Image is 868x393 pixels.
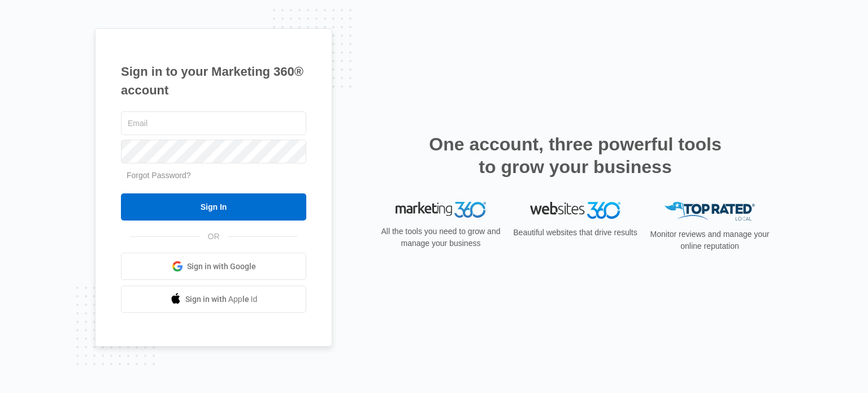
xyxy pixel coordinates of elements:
img: Marketing 360 [396,202,486,218]
h1: Sign in to your Marketing 360® account [121,62,306,100]
p: Monitor reviews and manage your online reputation [646,228,773,252]
p: All the tools you need to grow and manage your business [377,226,504,249]
a: Sign in with Google [121,253,306,280]
img: Websites 360 [530,202,620,218]
input: Email [121,111,306,135]
input: Sign In [121,193,306,221]
h2: One account, three powerful tools to grow your business [426,133,725,178]
img: Top Rated Local [665,202,755,221]
p: Beautiful websites that drive results [512,227,639,239]
a: Forgot Password? [127,171,191,180]
span: Sign in with Apple Id [185,293,258,305]
span: OR [200,231,228,243]
a: Sign in with Apple Id [121,286,306,313]
span: Sign in with Google [187,261,256,273]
